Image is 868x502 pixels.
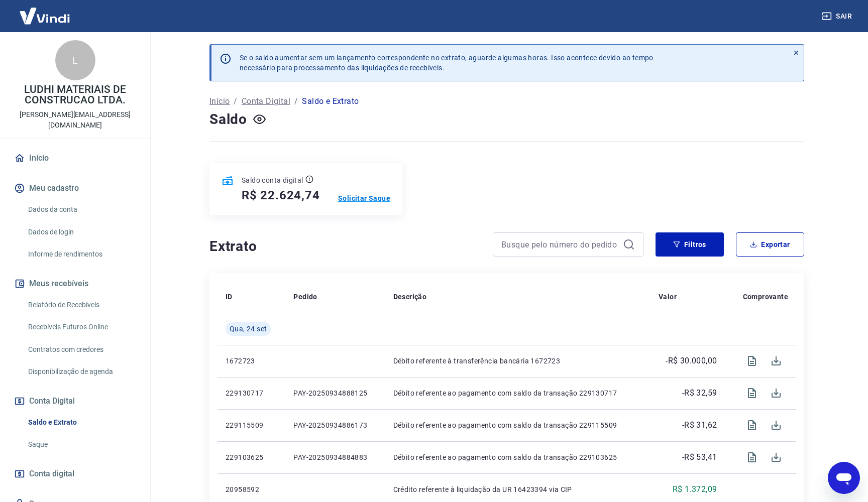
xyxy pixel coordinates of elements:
[743,292,788,302] p: Comprovante
[294,95,298,107] p: /
[226,420,277,430] p: 229115509
[740,413,764,437] span: Visualizar
[29,467,74,481] span: Conta digital
[8,84,142,105] p: LUDHI MATERIAIS DE CONSTRUCAO LTDA.
[501,237,619,252] input: Busque pelo número do pedido
[293,452,377,462] p: PAY-20250934884883
[393,452,642,462] p: Débito referente ao pagamento com saldo da transação 229103625
[764,445,788,469] span: Download
[226,484,277,494] p: 20958592
[764,413,788,437] span: Download
[740,349,764,373] span: Visualizar
[740,381,764,405] span: Visualizar
[656,232,724,257] button: Filtros
[24,434,138,455] a: Saque
[24,295,138,315] a: Relatório de Recebíveis
[209,95,230,107] a: Início
[302,95,359,107] p: Saldo e Extrato
[24,361,138,382] a: Disponibilização de agenda
[673,483,717,495] p: R$ 1.372,09
[393,484,642,494] p: Crédito referente à liquidação da UR 16423394 via CIP
[293,420,377,430] p: PAY-20250934886173
[8,109,142,131] p: [PERSON_NAME][EMAIL_ADDRESS][DOMAIN_NAME]
[764,381,788,405] span: Download
[24,317,138,337] a: Recebíveis Futuros Online
[12,390,138,412] button: Conta Digital
[230,324,267,334] span: Qua, 24 set
[234,95,237,107] p: /
[242,95,290,107] a: Conta Digital
[226,292,233,302] p: ID
[820,7,856,26] button: Sair
[226,356,277,366] p: 1672723
[293,292,317,302] p: Pedido
[12,463,138,485] a: Conta digital
[682,451,717,463] p: -R$ 53,41
[226,452,277,462] p: 229103625
[24,244,138,265] a: Informe de rendimentos
[764,349,788,373] span: Download
[338,193,390,203] a: Solicitar Saque
[24,339,138,360] a: Contratos com credores
[682,419,717,431] p: -R$ 31,62
[226,388,277,398] p: 229130717
[24,222,138,242] a: Dados de login
[393,388,642,398] p: Débito referente ao pagamento com saldo da transação 229130717
[24,412,138,433] a: Saldo e Extrato
[242,175,303,185] p: Saldo conta digital
[242,187,320,203] h5: R$ 22.624,74
[12,177,138,199] button: Meu cadastro
[659,292,677,302] p: Valor
[293,388,377,398] p: PAY-20250934888125
[24,199,138,220] a: Dados da conta
[740,445,764,469] span: Visualizar
[12,1,77,31] img: Vindi
[393,356,642,366] p: Débito referente à transferência bancária 1672723
[666,355,717,367] p: -R$ 30.000,00
[736,232,804,257] button: Exportar
[209,236,481,257] h4: Extrato
[240,53,654,73] p: Se o saldo aumentar sem um lançamento correspondente no extrato, aguarde algumas horas. Isso acon...
[55,40,95,80] div: L
[12,273,138,295] button: Meus recebíveis
[828,462,860,494] iframe: Botão para abrir a janela de mensagens, conversa em andamento
[393,420,642,430] p: Débito referente ao pagamento com saldo da transação 229115509
[393,292,427,302] p: Descrição
[209,109,247,130] h4: Saldo
[682,387,717,399] p: -R$ 32,59
[12,147,138,169] a: Início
